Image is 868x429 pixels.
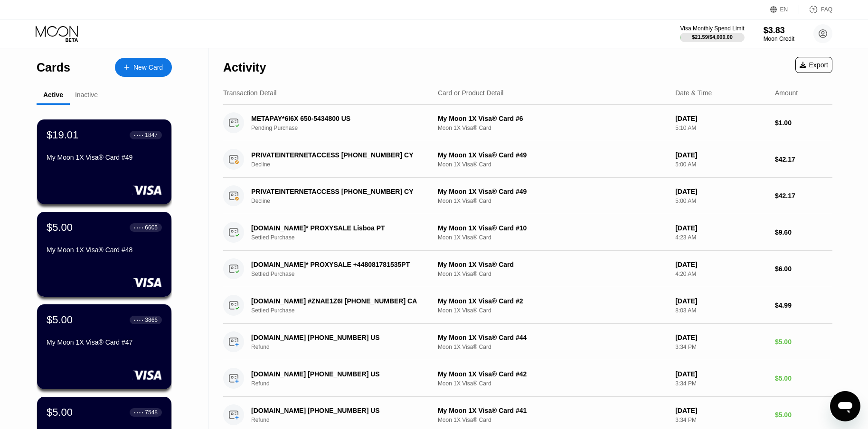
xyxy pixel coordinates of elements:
[675,125,767,131] div: 5:10 AM
[675,161,767,168] div: 5:00 AM
[675,297,767,305] div: [DATE]
[438,224,668,232] div: My Moon 1X Visa® Card #10
[800,61,828,69] div: Export
[223,324,832,360] div: [DOMAIN_NAME] [PHONE_NUMBER] USRefundMy Moon 1X Visa® Card #44Moon 1X Visa® Card[DATE]3:34 PM$5.00
[251,344,437,350] div: Refund
[47,129,78,141] div: $19.01
[251,334,425,341] div: [DOMAIN_NAME] [PHONE_NUMBER] US
[43,91,63,99] div: Active
[251,161,437,168] div: Decline
[775,301,832,309] div: $4.99
[251,417,437,423] div: Refund
[134,134,143,137] div: ● ● ● ●
[134,319,143,321] div: ● ● ● ●
[438,307,668,314] div: Moon 1X Visa® Card
[675,417,767,423] div: 3:34 PM
[821,6,832,13] div: FAQ
[37,119,171,204] div: $19.01● ● ● ●1847My Moon 1X Visa® Card #49
[223,287,832,324] div: [DOMAIN_NAME] #ZNAE1Z6I [PHONE_NUMBER] CASettled PurchaseMy Moon 1X Visa® Card #2Moon 1X Visa® Ca...
[675,115,767,122] div: [DATE]
[251,271,437,277] div: Settled Purchase
[223,89,276,97] div: Transaction Detail
[223,214,832,251] div: [DOMAIN_NAME]* PROXYSALE Lisboa PTSettled PurchaseMy Moon 1X Visa® Card #10Moon 1X Visa® Card[DAT...
[251,234,437,241] div: Settled Purchase
[680,25,744,32] div: Visa Monthly Spend Limit
[47,246,162,254] div: My Moon 1X Visa® Card #48
[775,374,832,382] div: $5.00
[251,224,425,232] div: [DOMAIN_NAME]* PROXYSALE Lisboa PT
[47,338,162,346] div: My Moon 1X Visa® Card #47
[775,338,832,346] div: $5.00
[47,314,73,326] div: $5.00
[770,5,799,14] div: EN
[675,380,767,387] div: 3:34 PM
[692,34,733,40] div: $21.59 / $4,000.00
[75,91,98,99] div: Inactive
[115,58,172,77] div: New Card
[795,57,832,73] div: Export
[438,297,668,305] div: My Moon 1X Visa® Card #2
[145,317,158,323] div: 3866
[775,155,832,163] div: $42.17
[764,26,794,42] div: $3.83Moon Credit
[675,188,767,195] div: [DATE]
[438,161,668,168] div: Moon 1X Visa® Card
[775,265,832,273] div: $6.00
[775,411,832,419] div: $5.00
[438,151,668,159] div: My Moon 1X Visa® Card #49
[675,151,767,159] div: [DATE]
[764,26,794,36] div: $3.83
[680,25,744,42] div: Visa Monthly Spend Limit$21.59/$4,000.00
[675,271,767,277] div: 4:20 AM
[775,228,832,236] div: $9.60
[223,61,266,74] div: Activity
[251,261,425,268] div: [DOMAIN_NAME]* PROXYSALE +448081781535PT
[438,89,504,97] div: Card or Product Detail
[145,132,158,138] div: 1847
[438,370,668,378] div: My Moon 1X Visa® Card #42
[37,304,171,389] div: $5.00● ● ● ●3866My Moon 1X Visa® Card #47
[775,119,832,127] div: $1.00
[675,234,767,241] div: 4:23 AM
[47,221,73,234] div: $5.00
[251,125,437,131] div: Pending Purchase
[251,151,425,159] div: PRIVATEINTERNETACCESS [PHONE_NUMBER] CY
[780,6,788,13] div: EN
[675,407,767,414] div: [DATE]
[134,226,143,229] div: ● ● ● ●
[675,334,767,341] div: [DATE]
[438,261,668,268] div: My Moon 1X Visa® Card
[251,188,425,195] div: PRIVATEINTERNETACCESS [PHONE_NUMBER] CY
[675,370,767,378] div: [DATE]
[134,411,143,414] div: ● ● ● ●
[675,344,767,350] div: 3:34 PM
[223,105,832,141] div: METAPAY*6I6X 650-5434800 USPending PurchaseMy Moon 1X Visa® Card #6Moon 1X Visa® Card[DATE]5:10 A...
[251,407,425,414] div: [DOMAIN_NAME] [PHONE_NUMBER] US
[251,380,437,387] div: Refund
[438,334,668,341] div: My Moon 1X Visa® Card #44
[775,89,798,97] div: Amount
[775,192,832,200] div: $42.17
[223,178,832,214] div: PRIVATEINTERNETACCESS [PHONE_NUMBER] CYDeclineMy Moon 1X Visa® Card #49Moon 1X Visa® Card[DATE]5:...
[251,115,425,122] div: METAPAY*6I6X 650-5434800 US
[764,36,794,42] div: Moon Credit
[438,271,668,277] div: Moon 1X Visa® Card
[37,61,70,74] div: Cards
[438,188,668,195] div: My Moon 1X Visa® Card #49
[251,370,425,378] div: [DOMAIN_NAME] [PHONE_NUMBER] US
[37,212,171,297] div: $5.00● ● ● ●6605My Moon 1X Visa® Card #48
[675,198,767,204] div: 5:00 AM
[438,115,668,122] div: My Moon 1X Visa® Card #6
[133,64,163,72] div: New Card
[47,154,162,161] div: My Moon 1X Visa® Card #49
[438,234,668,241] div: Moon 1X Visa® Card
[438,407,668,414] div: My Moon 1X Visa® Card #41
[251,307,437,314] div: Settled Purchase
[251,198,437,204] div: Decline
[438,417,668,423] div: Moon 1X Visa® Card
[675,89,712,97] div: Date & Time
[223,360,832,397] div: [DOMAIN_NAME] [PHONE_NUMBER] USRefundMy Moon 1X Visa® Card #42Moon 1X Visa® Card[DATE]3:34 PM$5.00
[799,5,832,14] div: FAQ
